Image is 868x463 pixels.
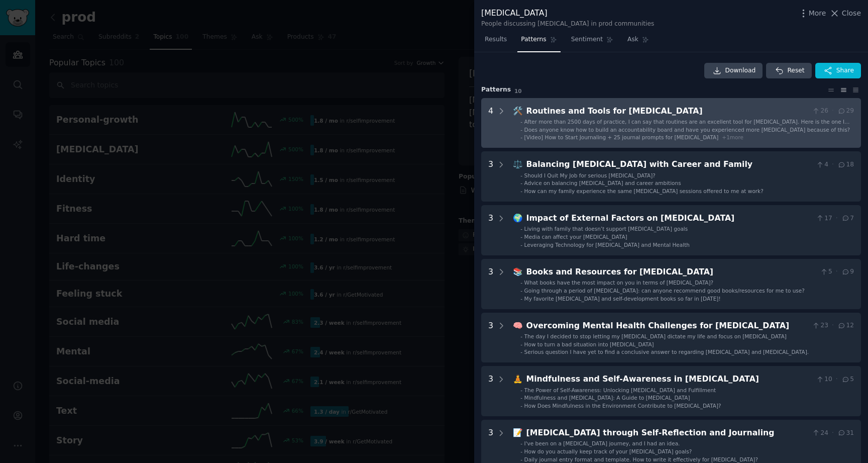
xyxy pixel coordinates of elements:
[521,35,546,44] span: Patterns
[513,106,523,116] span: 🛠️
[526,158,812,171] div: Balancing [MEDICAL_DATA] with Career and Family
[524,280,714,286] span: What books have the most impact on you in terms of [MEDICAL_DATA]?
[488,158,493,195] div: 3
[627,35,638,44] span: Ask
[815,63,861,79] button: Share
[481,85,511,95] span: Pattern s
[520,225,522,232] div: -
[513,267,523,276] span: 📚
[524,226,688,232] span: Living with family that doesn’t support [MEDICAL_DATA] goals
[526,266,816,279] div: Books and Resources for [MEDICAL_DATA]
[524,341,654,347] span: How to turn a bad situation into [MEDICAL_DATA]
[837,107,854,116] span: 29
[514,88,522,94] span: 10
[526,427,808,439] div: [MEDICAL_DATA] through Self-Reflection and Journaling
[520,402,522,409] div: -
[524,333,787,339] span: The day I decided to stop letting my [MEDICAL_DATA] dictate my life and focus on [MEDICAL_DATA]
[725,66,756,75] span: Download
[520,440,522,447] div: -
[524,119,850,132] span: After more than 2500 days of practice, I can say that routines are an excellent tool for [MEDICAL...
[524,387,716,393] span: The Power of Self-Awareness: Unlocking [MEDICAL_DATA] and Fulfillment
[520,387,522,394] div: -
[520,448,522,455] div: -
[520,172,522,179] div: -
[488,373,493,409] div: 3
[812,429,828,438] span: 24
[520,134,522,141] div: -
[812,107,828,116] span: 26
[704,63,763,79] a: Download
[481,32,510,52] a: Results
[517,32,560,52] a: Patterns
[798,8,826,19] button: More
[836,267,838,276] span: ·
[520,118,522,125] div: -
[524,403,721,409] span: How Does Mindfulness in the Environment Contribute to [MEDICAL_DATA]?
[488,266,493,302] div: 3
[520,279,522,286] div: -
[524,127,850,133] span: Does anyone know how to build an accountability board and have you experienced more [MEDICAL_DATA...
[837,160,854,169] span: 18
[832,429,834,438] span: ·
[836,375,838,384] span: ·
[524,180,681,186] span: Advice on balancing [MEDICAL_DATA] and career ambitions
[513,374,523,384] span: 🧘
[816,160,828,169] span: 4
[832,160,834,169] span: ·
[722,134,743,140] span: + 1 more
[520,295,522,302] div: -
[520,341,522,348] div: -
[520,126,522,133] div: -
[520,348,522,355] div: -
[837,321,854,330] span: 12
[526,320,808,332] div: Overcoming Mental Health Challenges for [MEDICAL_DATA]
[520,287,522,294] div: -
[809,8,826,19] span: More
[520,179,522,187] div: -
[524,448,692,454] span: How do you actually keep track of your [MEDICAL_DATA] goals?
[524,288,805,294] span: Going through a period of [MEDICAL_DATA]: can anyone recommend good books/resources for me to use?
[841,214,854,223] span: 7
[488,320,493,356] div: 3
[524,234,627,240] span: Media can affect your [MEDICAL_DATA]
[524,456,758,462] span: Daily journal entry format and template. How to write it effectively for [MEDICAL_DATA]?
[624,32,653,52] a: Ask
[524,296,721,302] span: My favorite [MEDICAL_DATA] and self-development books so far in [DATE]!
[520,233,522,240] div: -
[787,66,804,75] span: Reset
[513,213,523,223] span: 🌍
[488,105,493,141] div: 4
[836,66,854,75] span: Share
[524,242,690,248] span: Leveraging Technology for [MEDICAL_DATA] and Mental Health
[526,212,812,225] div: Impact of External Factors on [MEDICAL_DATA]
[816,375,832,384] span: 10
[485,35,507,44] span: Results
[766,63,811,79] button: Reset
[526,373,812,386] div: Mindfulness and Self-Awareness in [MEDICAL_DATA]
[820,267,832,276] span: 5
[524,440,680,446] span: I've been on a [MEDICAL_DATA] journey, and I had an idea.
[488,427,493,463] div: 3
[481,20,654,29] div: People discussing [MEDICAL_DATA] in prod communities
[832,107,834,116] span: ·
[520,333,522,340] div: -
[524,188,764,194] span: How can my family experience the same [MEDICAL_DATA] sessions offered to me at work?
[524,172,656,178] span: Should I Quit My Job for serious [MEDICAL_DATA]?
[526,105,808,118] div: Routines and Tools for [MEDICAL_DATA]
[568,32,617,52] a: Sentiment
[832,321,834,330] span: ·
[829,8,861,19] button: Close
[520,241,522,248] div: -
[520,456,522,463] div: -
[520,188,522,195] div: -
[841,375,854,384] span: 5
[513,321,523,330] span: 🧠
[524,349,809,355] span: Serious question I have yet to find a conclusive answer to regarding [MEDICAL_DATA] and [MEDICAL_...
[520,394,522,401] div: -
[837,429,854,438] span: 31
[812,321,828,330] span: 23
[571,35,603,44] span: Sentiment
[836,214,838,223] span: ·
[524,395,690,401] span: Mindfulness and [MEDICAL_DATA]: A Guide to [MEDICAL_DATA]
[513,159,523,169] span: ⚖️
